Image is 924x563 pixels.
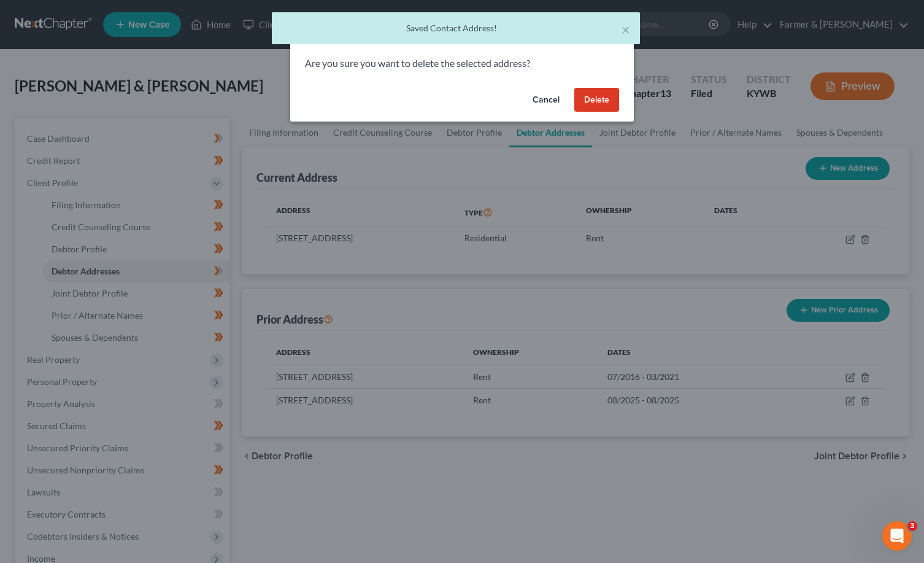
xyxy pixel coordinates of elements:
[523,88,569,112] button: Cancel
[622,22,630,37] button: ×
[574,88,619,112] button: Delete
[907,521,917,531] span: 3
[305,56,619,71] p: Are you sure you want to delete the selected address?
[882,521,912,551] iframe: Intercom live chat
[282,22,630,34] div: Saved Contact Address!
